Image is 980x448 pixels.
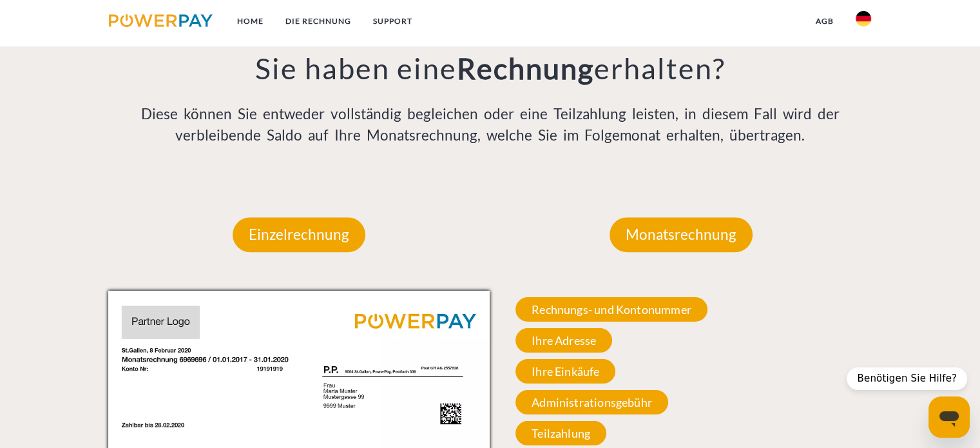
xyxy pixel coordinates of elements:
a: Home [226,10,274,33]
span: Ihre Einkäufe [515,359,615,384]
span: Rechnungs- und Kontonummer [515,297,707,322]
a: DIE RECHNUNG [274,10,362,33]
h3: Sie haben eine erhalten? [108,50,872,86]
p: Diese können Sie entweder vollständig begleichen oder eine Teilzahlung leisten, in diesem Fall wi... [108,103,872,147]
img: logo-powerpay.svg [109,14,213,27]
p: Monatsrechnung [610,217,753,252]
span: Ihre Adresse [515,328,612,353]
p: Einzelrechnung [233,217,365,252]
img: de [856,11,871,26]
b: Rechnung [456,51,593,86]
div: Benötigen Sie Hilfe? [847,367,967,390]
a: SUPPORT [362,10,423,33]
span: Administrationsgebühr [515,390,668,414]
iframe: Schaltfläche zum Öffnen des Messaging-Fensters; Konversation läuft [928,396,970,438]
span: Teilzahlung [515,421,606,445]
a: agb [805,10,845,33]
